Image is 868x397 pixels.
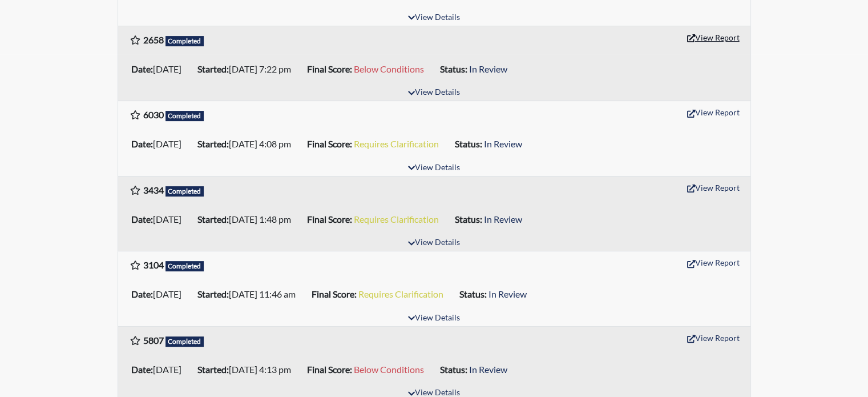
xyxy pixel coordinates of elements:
[127,135,193,153] li: [DATE]
[403,311,465,326] button: View Details
[440,364,467,375] b: Status:
[403,235,465,251] button: View Details
[682,103,745,121] button: View Report
[193,60,302,78] li: [DATE] 7:22 pm
[131,63,153,74] b: Date:
[403,161,465,176] button: View Details
[307,138,352,149] b: Final Score:
[127,285,193,303] li: [DATE]
[682,179,745,197] button: View Report
[165,336,204,347] span: Completed
[127,60,193,78] li: [DATE]
[131,288,153,299] b: Date:
[312,288,357,299] b: Final Score:
[165,36,204,46] span: Completed
[197,288,229,299] b: Started:
[197,364,229,375] b: Started:
[354,214,439,224] span: Requires Clarification
[682,329,745,347] button: View Report
[197,138,229,149] b: Started:
[403,10,465,26] button: View Details
[197,63,229,74] b: Started:
[193,360,302,379] li: [DATE] 4:13 pm
[165,186,204,197] span: Completed
[143,259,164,270] b: 3104
[131,214,153,224] b: Date:
[469,63,507,74] span: In Review
[143,109,164,120] b: 6030
[143,185,164,195] b: 3434
[469,364,507,375] span: In Review
[127,360,193,379] li: [DATE]
[354,364,424,375] span: Below Conditions
[165,111,204,121] span: Completed
[307,214,352,224] b: Final Score:
[307,364,352,375] b: Final Score:
[131,364,153,375] b: Date:
[193,210,302,228] li: [DATE] 1:48 pm
[455,214,482,224] b: Status:
[682,29,745,46] button: View Report
[484,138,522,149] span: In Review
[193,285,307,303] li: [DATE] 11:46 am
[143,34,164,45] b: 2658
[682,254,745,271] button: View Report
[193,135,302,153] li: [DATE] 4:08 pm
[354,63,424,74] span: Below Conditions
[354,138,439,149] span: Requires Clarification
[143,335,164,346] b: 5807
[403,85,465,101] button: View Details
[358,288,443,299] span: Requires Clarification
[197,214,229,224] b: Started:
[127,210,193,228] li: [DATE]
[440,63,467,74] b: Status:
[484,214,522,224] span: In Review
[488,288,527,299] span: In Review
[131,138,153,149] b: Date:
[455,138,482,149] b: Status:
[307,63,352,74] b: Final Score:
[165,261,204,271] span: Completed
[459,288,487,299] b: Status:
